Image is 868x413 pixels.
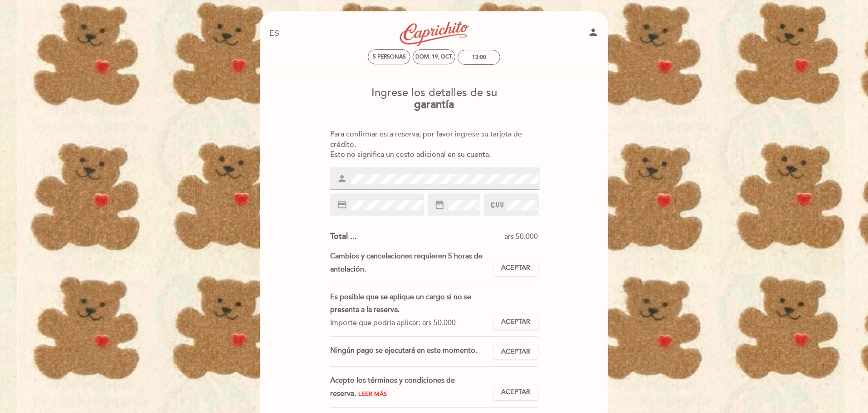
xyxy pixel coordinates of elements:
span: Aceptar [501,317,530,327]
button: Aceptar [493,314,538,330]
i: person [588,27,599,38]
button: Aceptar [493,385,538,400]
i: date_range [434,200,444,210]
button: Aceptar [493,344,538,360]
span: Aceptar [501,388,530,397]
b: garantía [414,98,454,111]
span: Leer más [358,390,387,398]
div: ars 50.000 [357,232,538,242]
span: Aceptar [501,263,530,273]
span: Ingrese los detalles de su [371,86,497,99]
div: Acepto los términos y condiciones de reserva. [330,374,494,400]
button: person [588,27,599,41]
div: Importe que podría aplicar: ars 50.000 [330,316,487,330]
i: person [337,174,347,184]
span: Aceptar [501,347,530,357]
div: dom. 19, oct. [415,53,453,60]
div: Para confirmar esta reserva, por favor ingrese su tarjeta de crédito. Esto no significa un costo ... [330,129,538,160]
span: Total ... [330,231,357,241]
div: 13:00 [472,54,486,61]
i: credit_card [337,200,347,210]
div: Ningún pago se ejecutará en este momento. [330,344,494,360]
div: Cambios y cancelaciones requieren 5 horas de antelación. [330,250,494,276]
button: Aceptar [493,261,538,276]
div: Es posible que se aplique un cargo si no se presenta a la reserva. [330,291,487,317]
span: 5 personas [373,53,406,60]
a: Caprichito [377,21,491,46]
